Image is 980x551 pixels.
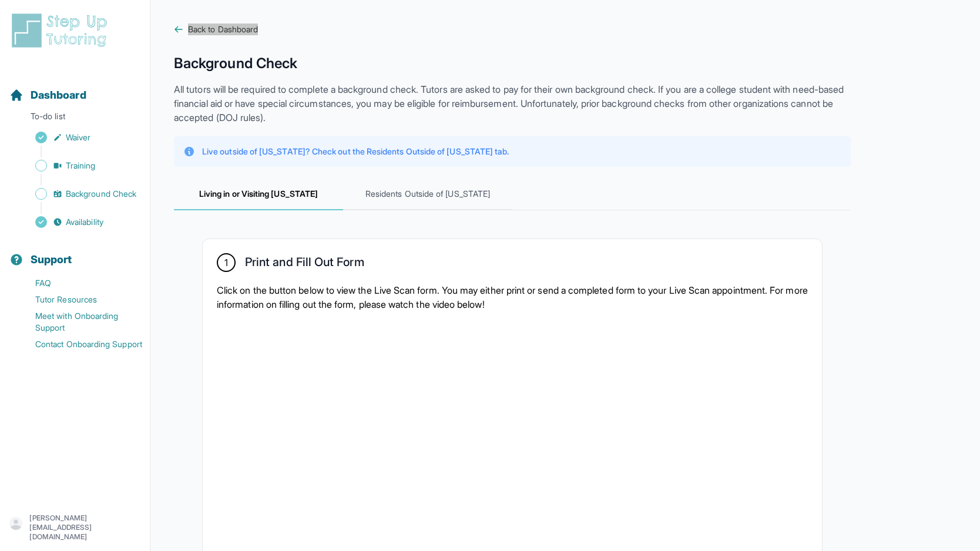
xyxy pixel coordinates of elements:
a: Waiver [9,129,150,146]
button: [PERSON_NAME][EMAIL_ADDRESS][DOMAIN_NAME] [9,513,140,542]
a: Dashboard [9,87,86,103]
a: Tutor Resources [9,291,150,308]
span: Residents Outside of [US_STATE] [343,179,512,210]
img: logo [9,12,114,49]
a: Meet with Onboarding Support [9,308,150,336]
a: Training [9,157,150,174]
h2: Print and Fill Out Form [245,255,364,274]
span: 1 [224,256,228,270]
span: Background Check [66,188,136,200]
span: Living in or Visiting [US_STATE] [174,179,343,210]
a: Contact Onboarding Support [9,336,150,352]
p: To-do list [5,110,145,127]
button: Support [5,233,145,273]
p: All tutors will be required to complete a background check. Tutors are asked to pay for their own... [174,82,851,125]
h1: Background Check [174,54,851,73]
nav: Tabs [174,179,851,210]
p: Click on the button below to view the Live Scan form. You may either print or send a completed fo... [217,283,808,311]
p: [PERSON_NAME][EMAIL_ADDRESS][DOMAIN_NAME] [29,513,140,542]
a: Background Check [9,186,150,202]
span: Dashboard [31,87,86,103]
p: Live outside of [US_STATE]? Check out the Residents Outside of [US_STATE] tab. [202,146,509,157]
span: Availability [66,216,103,228]
button: Dashboard [5,68,145,108]
a: Back to Dashboard [174,23,851,35]
span: Waiver [66,132,90,143]
a: Availability [9,214,150,230]
span: Support [31,251,72,268]
span: Back to Dashboard [188,23,258,35]
a: FAQ [9,275,150,291]
span: Training [66,160,96,172]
